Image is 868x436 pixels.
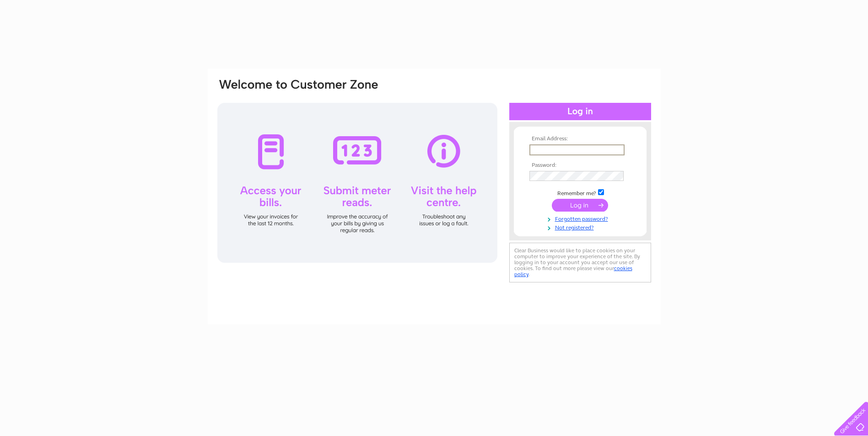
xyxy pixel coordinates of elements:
[527,136,633,142] th: Email Address:
[527,162,633,169] th: Password:
[509,243,651,282] div: Clear Business would like to place cookies on your computer to improve your experience of the sit...
[529,223,633,231] a: Not registered?
[514,265,632,277] a: cookies policy
[527,188,633,197] td: Remember me?
[552,199,608,212] input: Submit
[529,214,633,223] a: Forgotten password?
